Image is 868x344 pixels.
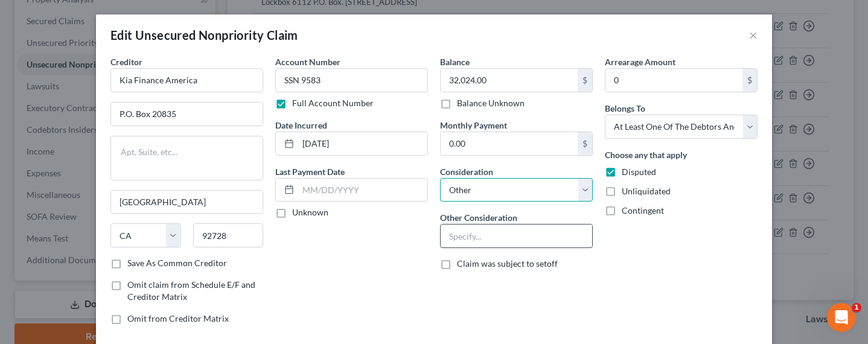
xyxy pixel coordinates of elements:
input: Enter city... [111,191,263,214]
label: Unknown [292,206,328,218]
button: × [749,28,758,42]
input: Enter address... [111,103,263,126]
label: Monthly Payment [440,119,507,132]
input: MM/DD/YYYY [298,132,427,155]
label: Arrearage Amount [605,56,675,68]
div: Edit Unsecured Nonpriority Claim [110,27,298,43]
iframe: Intercom live chat [827,303,856,332]
span: Claim was subject to setoff [457,258,558,269]
span: Creditor [110,57,142,67]
input: 0.00 [605,69,742,92]
span: Disputed [622,167,656,177]
label: Date Incurred [275,119,327,132]
span: Belongs To [605,103,645,113]
input: 0.00 [441,69,578,92]
span: Unliquidated [622,186,671,196]
input: Search creditor by name... [110,68,263,92]
input: Enter zip... [193,223,264,247]
label: Balance [440,56,470,68]
label: Balance Unknown [457,97,525,109]
div: $ [742,69,757,92]
div: $ [578,132,592,155]
label: Choose any that apply [605,148,687,161]
label: Account Number [275,56,340,68]
label: Last Payment Date [275,165,345,178]
label: Consideration [440,165,493,178]
label: Other Consideration [440,211,517,224]
input: MM/DD/YYYY [298,179,427,202]
label: Save As Common Creditor [127,257,227,269]
span: 1 [852,303,861,313]
span: Omit claim from Schedule E/F and Creditor Matrix [127,279,255,302]
span: Omit from Creditor Matrix [127,313,229,323]
label: Full Account Number [292,97,374,109]
input: -- [275,68,428,92]
span: Contingent [622,205,664,215]
div: $ [578,69,592,92]
input: 0.00 [441,132,578,155]
input: Specify... [441,225,592,247]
